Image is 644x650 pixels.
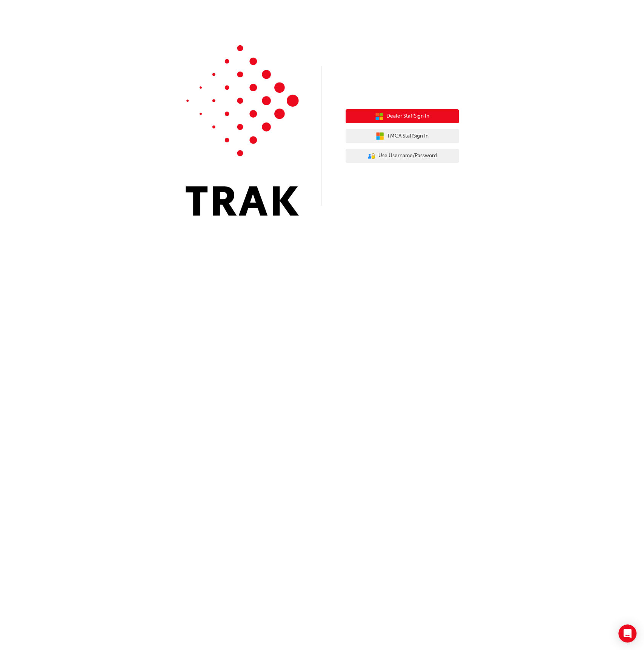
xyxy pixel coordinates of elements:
span: Dealer Staff Sign In [386,112,429,121]
button: Use Username/Password [346,149,459,163]
span: TMCA Staff Sign In [387,132,429,141]
div: Open Intercom Messenger [618,624,636,642]
button: TMCA StaffSign In [346,129,459,143]
img: Trak [186,45,299,216]
span: Use Username/Password [378,151,437,160]
button: Dealer StaffSign In [346,109,459,124]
